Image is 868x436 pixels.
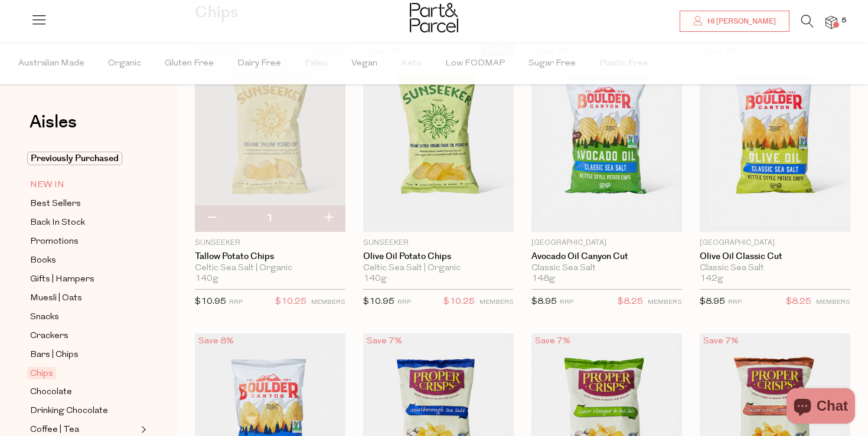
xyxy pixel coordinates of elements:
[195,274,218,284] span: 140g
[704,17,776,27] span: Hi [PERSON_NAME]
[18,43,84,84] span: Australian Made
[363,297,394,306] span: $10.95
[30,310,138,324] a: Snacks
[816,299,850,306] small: MEMBERS
[30,404,108,418] span: Drinking Chocolate
[30,348,138,362] a: Bars | Chips
[195,297,226,306] span: $10.95
[30,178,138,192] a: NEW IN
[30,254,56,268] span: Books
[445,43,505,84] span: Low FODMAP
[363,238,514,248] p: Sunseeker
[30,216,85,230] span: Back In Stock
[27,367,56,379] span: Chips
[560,299,573,306] small: RRP
[195,44,345,232] img: Tallow Potato Chips
[237,43,281,84] span: Dairy Free
[30,385,138,399] a: Chocolate
[700,251,850,262] a: Olive Oil Classic Cut
[700,238,850,248] p: [GEOGRAPHIC_DATA]
[27,152,122,165] span: Previously Purchased
[311,299,345,306] small: MEMBERS
[195,238,345,248] p: Sunseeker
[108,43,141,84] span: Organic
[825,16,837,28] a: 5
[30,113,77,143] a: Aisles
[443,294,475,310] span: $10.25
[30,291,82,306] span: Muesli | Oats
[528,43,576,84] span: Sugar Free
[728,299,742,306] small: RRP
[363,274,387,284] span: 140g
[363,251,514,262] a: Olive Oil Potato Chips
[30,404,138,418] a: Drinking Chocolate
[30,215,138,230] a: Back In Stock
[410,3,458,32] img: Part&Parcel
[195,251,345,262] a: Tallow Potato Chips
[531,263,682,274] div: Classic Sea Salt
[363,263,514,274] div: Celtic Sea Salt | Organic
[700,297,725,306] span: $8.95
[30,385,72,399] span: Chocolate
[648,299,682,306] small: MEMBERS
[30,329,138,343] a: Crackers
[351,43,377,84] span: Vegan
[229,299,243,306] small: RRP
[30,152,138,166] a: Previously Purchased
[531,238,682,248] p: [GEOGRAPHIC_DATA]
[700,44,850,232] img: Olive Oil Classic Cut
[30,253,138,268] a: Books
[401,43,422,84] span: Keto
[30,329,68,343] span: Crackers
[700,333,742,349] div: Save 7%
[680,11,789,32] a: Hi [PERSON_NAME]
[30,291,138,306] a: Muesli | Oats
[531,251,682,262] a: Avocado Oil Canyon Cut
[195,333,237,349] div: Save 8%
[531,297,557,306] span: $8.95
[363,333,406,349] div: Save 7%
[30,348,79,362] span: Bars | Chips
[30,310,59,324] span: Snacks
[30,109,77,135] span: Aisles
[363,44,514,232] img: Olive Oil Potato Chips
[479,299,514,306] small: MEMBERS
[165,43,214,84] span: Gluten Free
[30,178,64,192] span: NEW IN
[531,44,682,232] img: Avocado Oil Canyon Cut
[195,263,345,274] div: Celtic Sea Salt | Organic
[838,15,849,26] span: 5
[599,43,648,84] span: Plastic Free
[30,196,138,211] a: Best Sellers
[305,43,328,84] span: Paleo
[397,299,411,306] small: RRP
[30,273,94,287] span: Gifts | Hampers
[700,263,850,274] div: Classic Sea Salt
[700,274,723,284] span: 142g
[783,388,859,427] inbox-online-store-chat: Shopify online store chat
[531,274,555,284] span: 148g
[275,294,306,310] span: $10.25
[531,333,574,349] div: Save 7%
[30,234,138,249] a: Promotions
[618,294,643,310] span: $8.25
[30,272,138,287] a: Gifts | Hampers
[30,366,138,381] a: Chips
[786,294,811,310] span: $8.25
[30,235,79,249] span: Promotions
[30,197,81,211] span: Best Sellers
